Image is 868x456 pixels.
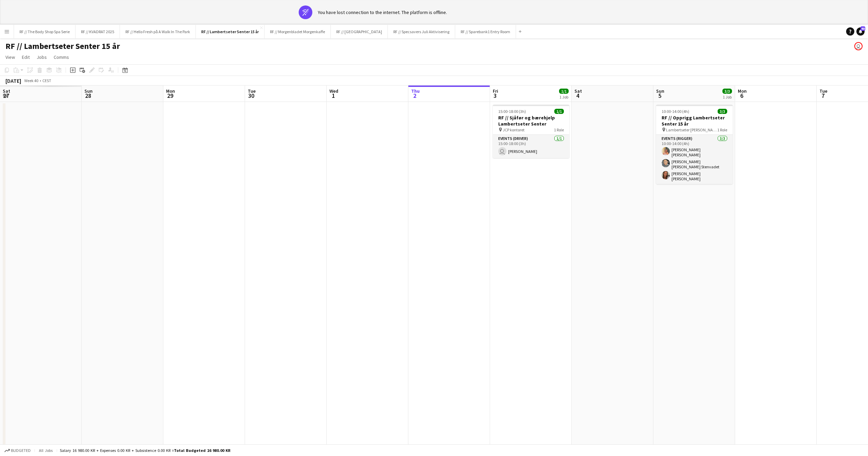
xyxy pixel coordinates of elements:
span: 1 Role [554,127,564,132]
div: 1 Job [559,94,568,100]
button: RF // Lambertseter Senter 15 år [196,25,265,38]
span: Edit [22,54,30,60]
span: 5 [655,92,664,100]
span: Fri [493,88,498,94]
app-job-card: 15:00-18:00 (3h)1/1RF // Sjåfør og bærehjelp Lambertseter Senter JCP kontoret1 RoleEvents (Driver... [493,105,569,158]
h3: RF // Opprigg Lambertseter Senter 15 år [656,115,733,127]
button: RF // Specsavers Juli Aktivisering [388,25,455,38]
span: All jobs [38,448,54,453]
h3: RF // Sjåfør og bærehjelp Lambertseter Senter [493,115,569,127]
span: JCP kontoret [503,127,525,132]
span: View [5,54,15,60]
app-card-role: Events (Driver)1/115:00-18:00 (3h) [PERSON_NAME] [493,135,569,158]
span: Lambertseter [PERSON_NAME] [666,127,717,132]
span: 4 [573,92,582,100]
button: RF // The Body Shop Spa Serie [14,25,76,38]
button: RF // Morgenbladet Morgenkaffe [265,25,331,38]
a: Jobs [34,53,50,62]
span: 40 [860,26,865,31]
span: Budgeted [11,448,31,453]
span: 27 [2,92,10,100]
span: Total Budgeted 16 980.00 KR [174,448,230,453]
div: Salary 16 980.00 KR + Expenses 0.00 KR + Subsistence 0.00 KR = [60,448,230,453]
button: RF // Hello Fresh på A Walk In The Park [120,25,196,38]
span: Wed [329,88,338,94]
button: RF // KVADRAT 2025 [76,25,120,38]
div: CEST [42,78,51,83]
div: [DATE] [5,77,21,84]
app-job-card: 10:00-14:00 (4h)3/3RF // Opprigg Lambertseter Senter 15 år Lambertseter [PERSON_NAME]1 RoleEvents... [656,105,733,184]
button: RF // [GEOGRAPHIC_DATA] [331,25,388,38]
app-user-avatar: Marit Holvik [854,42,863,50]
span: Mon [738,88,747,94]
span: Sat [3,88,10,94]
a: Comms [51,53,72,62]
button: RF // Sparebank1 Entry Room [455,25,516,38]
a: Edit [19,53,32,62]
span: Sat [574,88,582,94]
span: 1 Role [717,127,727,132]
span: Tue [248,88,256,94]
span: 6 [737,92,747,100]
a: 40 [856,27,865,36]
span: 15:00-18:00 (3h) [498,109,526,114]
div: You have lost connection to the internet. The platform is offline. [318,9,447,15]
span: 2 [410,92,420,100]
span: 7 [818,92,827,100]
span: 1/1 [554,109,564,114]
span: Thu [411,88,420,94]
div: 1 Job [723,94,732,100]
span: Comms [54,54,69,60]
span: Week 40 [23,78,40,83]
app-card-role: Events (Rigger)3/310:00-14:00 (4h)[PERSON_NAME] [PERSON_NAME][PERSON_NAME] [PERSON_NAME] Stenvade... [656,135,733,184]
span: Sun [84,88,93,94]
span: 3/3 [722,89,732,94]
span: 29 [165,92,175,100]
span: Jobs [37,54,47,60]
span: Mon [166,88,175,94]
a: View [3,53,18,62]
span: Sun [656,88,664,94]
span: Tue [819,88,827,94]
button: Budgeted [3,447,32,454]
span: 1/1 [559,89,569,94]
span: 28 [83,92,93,100]
span: 30 [247,92,256,100]
h1: RF // Lambertseter Senter 15 år [5,41,120,51]
span: 10:00-14:00 (4h) [662,109,689,114]
span: 3/3 [718,109,727,114]
span: 3 [492,92,498,100]
span: 1 [328,92,338,100]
